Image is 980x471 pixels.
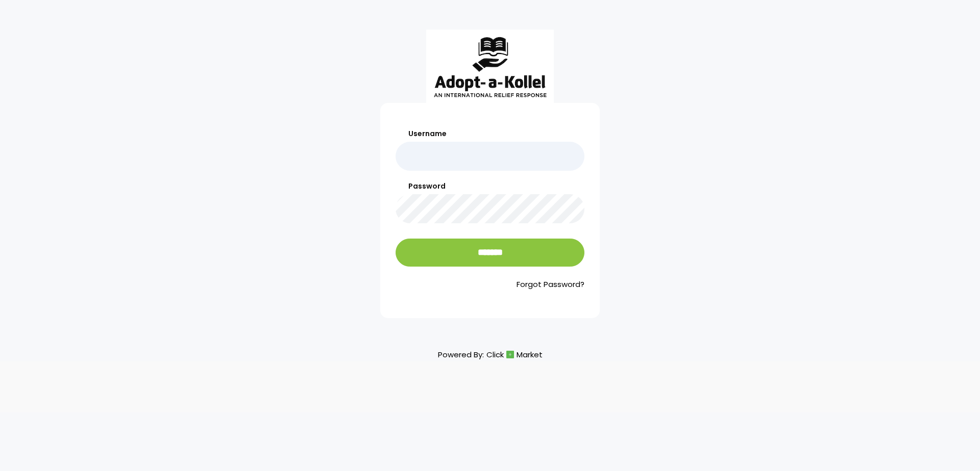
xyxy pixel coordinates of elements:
label: Password [396,181,584,192]
label: Username [396,128,584,139]
a: ClickMarket [486,348,543,361]
p: Powered By: [438,348,543,361]
a: Forgot Password? [396,279,584,291]
img: aak_logo_sm.jpeg [426,30,554,103]
img: cm_icon.png [506,351,514,358]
